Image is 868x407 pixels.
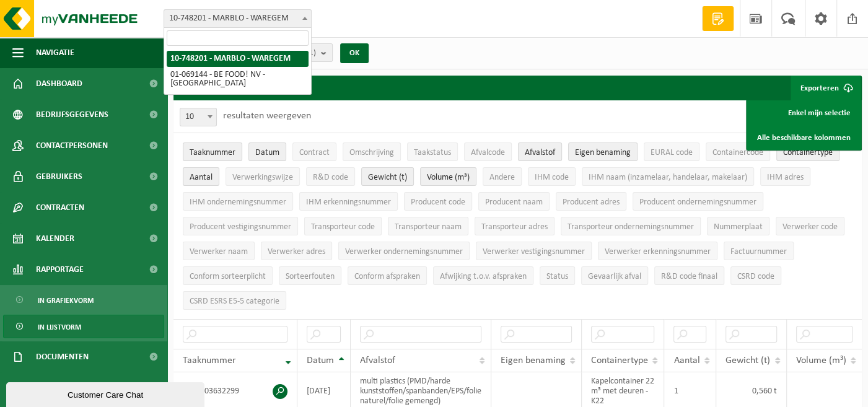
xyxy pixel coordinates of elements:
[313,173,348,182] span: R&D code
[190,272,266,281] span: Conform sorteerplicht
[591,356,648,365] span: Containertype
[411,198,465,207] span: Producent code
[183,142,242,161] button: TaaknummerTaaknummer: Activate to remove sorting
[255,148,279,157] span: Datum
[306,198,391,207] span: IHM erkenningsnummer
[268,247,325,256] span: Verwerker adres
[361,167,414,186] button: Gewicht (t)Gewicht (t): Activate to sort
[307,356,334,365] span: Datum
[36,372,92,403] span: Product Shop
[407,142,458,161] button: TaakstatusTaakstatus: Activate to sort
[730,266,781,285] button: CSRD codeCSRD code: Activate to sort
[589,173,747,182] span: IHM naam (inzamelaar, handelaar, makelaar)
[354,272,420,281] span: Conform afspraken
[556,192,626,211] button: Producent adresProducent adres: Activate to sort
[299,148,330,157] span: Contract
[654,266,724,285] button: R&D code finaalR&amp;D code finaal: Activate to sort
[36,341,89,372] span: Documenten
[36,37,74,68] span: Navigatie
[36,223,74,254] span: Kalender
[3,288,164,312] a: In grafiekvorm
[226,167,300,186] button: VerwerkingswijzeVerwerkingswijze: Activate to sort
[190,247,248,256] span: Verwerker naam
[712,148,763,157] span: Containercode
[427,173,470,182] span: Volume (m³)
[190,222,291,232] span: Producent vestigingsnummer
[575,148,631,157] span: Eigen benaming
[518,142,562,161] button: AfvalstofAfvalstof: Activate to sort
[440,272,527,281] span: Afwijking t.o.v. afspraken
[673,356,699,365] span: Aantal
[414,148,451,157] span: Taakstatus
[395,222,462,232] span: Transporteur naam
[304,217,382,235] button: Transporteur codeTransporteur code: Activate to sort
[644,142,699,161] button: EURAL codeEURAL code: Activate to sort
[279,266,341,285] button: SorteerfoutenSorteerfouten: Activate to sort
[796,356,846,365] span: Volume (m³)
[776,142,840,161] button: ContainertypeContainertype: Activate to sort
[726,356,770,365] span: Gewicht (t)
[535,173,569,182] span: IHM code
[598,242,717,260] button: Verwerker erkenningsnummerVerwerker erkenningsnummer: Activate to sort
[707,217,769,235] button: NummerplaatNummerplaat: Activate to sort
[748,125,860,150] a: Alle beschikbare kolommen
[471,148,505,157] span: Afvalcode
[36,161,82,192] span: Gebruikers
[388,217,468,235] button: Transporteur naamTransporteur naam: Activate to sort
[261,242,332,260] button: Verwerker adresVerwerker adres: Activate to sort
[311,222,375,232] span: Transporteur code
[349,148,394,157] span: Omschrijving
[292,142,336,161] button: ContractContract: Activate to sort
[36,192,84,223] span: Contracten
[483,167,522,186] button: AndereAndere: Activate to sort
[183,242,255,260] button: Verwerker naamVerwerker naam: Activate to sort
[183,356,236,365] span: Taaknummer
[476,242,592,260] button: Verwerker vestigingsnummerVerwerker vestigingsnummer: Activate to sort
[38,315,81,339] span: In lijstvorm
[546,272,568,281] span: Status
[183,217,298,235] button: Producent vestigingsnummerProducent vestigingsnummer: Activate to sort
[501,356,566,365] span: Eigen benaming
[568,142,638,161] button: Eigen benamingEigen benaming: Activate to sort
[730,247,787,256] span: Factuurnummer
[791,76,861,100] button: Exporteren
[232,173,293,182] span: Verwerkingswijze
[338,242,470,260] button: Verwerker ondernemingsnummerVerwerker ondernemingsnummer: Activate to sort
[248,142,286,161] button: DatumDatum: Activate to sort
[475,217,555,235] button: Transporteur adresTransporteur adres: Activate to sort
[190,198,286,207] span: IHM ondernemingsnummer
[36,254,84,285] span: Rapportage
[433,266,533,285] button: Afwijking t.o.v. afsprakenAfwijking t.o.v. afspraken: Activate to sort
[783,222,838,232] span: Verwerker code
[528,167,576,186] button: IHM codeIHM code: Activate to sort
[481,222,548,232] span: Transporteur adres
[183,192,293,211] button: IHM ondernemingsnummerIHM ondernemingsnummer: Activate to sort
[651,148,693,157] span: EURAL code
[6,380,207,407] iframe: chat widget
[164,10,311,27] span: 10-748201 - MARBLO - WAREGEM
[167,67,309,92] li: 01-069144 - BE FOOD! NV - [GEOGRAPHIC_DATA]
[760,167,810,186] button: IHM adresIHM adres: Activate to sort
[183,167,219,186] button: AantalAantal: Activate to sort
[183,291,286,310] button: CSRD ESRS E5-5 categorieCSRD ESRS E5-5 categorie: Activate to sort
[478,192,550,211] button: Producent naamProducent naam: Activate to sort
[706,142,770,161] button: ContainercodeContainercode: Activate to sort
[167,51,309,67] li: 10-748201 - MARBLO - WAREGEM
[714,222,763,232] span: Nummerplaat
[485,198,543,207] span: Producent naam
[561,217,701,235] button: Transporteur ondernemingsnummerTransporteur ondernemingsnummer : Activate to sort
[180,108,217,126] span: 10
[661,272,717,281] span: R&D code finaal
[776,217,844,235] button: Verwerker codeVerwerker code: Activate to sort
[724,242,794,260] button: FactuurnummerFactuurnummer: Activate to sort
[368,173,407,182] span: Gewicht (t)
[340,43,369,63] button: OK
[36,68,82,99] span: Dashboard
[343,142,401,161] button: OmschrijvingOmschrijving: Activate to sort
[299,192,398,211] button: IHM erkenningsnummerIHM erkenningsnummer: Activate to sort
[568,222,694,232] span: Transporteur ondernemingsnummer
[489,173,515,182] span: Andere
[483,247,585,256] span: Verwerker vestigingsnummer
[563,198,620,207] span: Producent adres
[783,148,833,157] span: Containertype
